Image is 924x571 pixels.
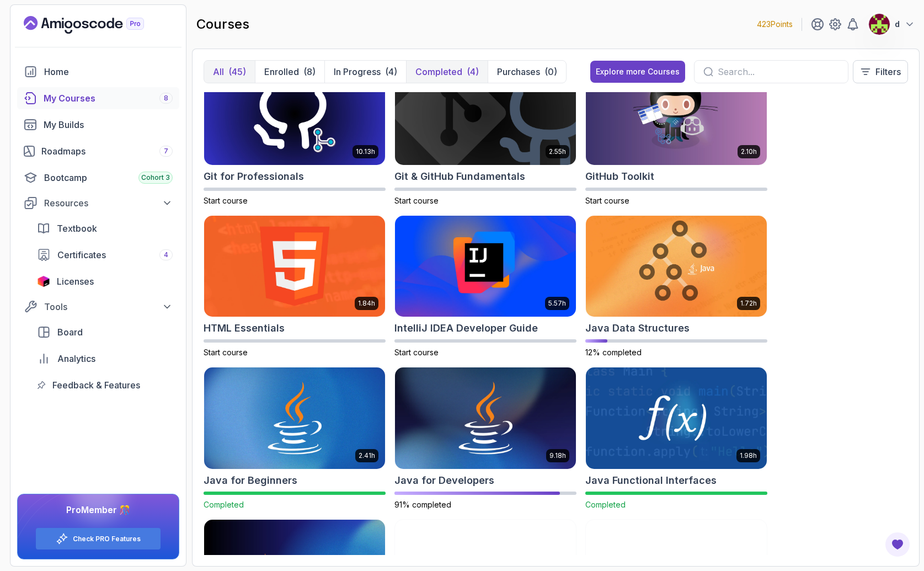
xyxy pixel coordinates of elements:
[17,61,179,83] a: home
[213,65,224,78] p: All
[358,299,375,308] p: 1.84h
[586,367,767,469] img: Java Functional Interfaces card
[415,65,462,78] p: Completed
[741,147,757,156] p: 2.10h
[544,65,557,78] div: (0)
[44,171,173,184] div: Bootcamp
[585,473,717,488] h2: Java Functional Interfaces
[24,16,169,34] a: Landing page
[30,348,179,370] a: analytics
[204,321,285,336] h2: HTML Essentials
[394,500,451,509] span: 91% completed
[255,61,324,83] button: Enrolled(8)
[164,94,168,103] span: 8
[585,500,626,509] span: Completed
[204,367,386,510] a: Java for Beginners card2.41hJava for BeginnersCompleted
[359,451,375,460] p: 2.41h
[585,196,629,205] span: Start course
[394,348,439,357] span: Start course
[884,531,911,558] button: Open Feedback Button
[586,63,767,165] img: GitHub Toolkit card
[57,275,94,288] span: Licenses
[395,216,576,317] img: IntelliJ IDEA Developer Guide card
[395,63,576,165] img: Git & GitHub Fundamentals card
[585,169,654,184] h2: GitHub Toolkit
[356,147,375,156] p: 10.13h
[868,13,915,35] button: user profile imaged
[549,147,566,156] p: 2.55h
[204,61,255,83] button: All(45)
[204,348,248,357] span: Start course
[164,250,168,259] span: 4
[585,348,642,357] span: 12% completed
[228,65,246,78] div: (45)
[30,270,179,292] a: licenses
[585,321,690,336] h2: Java Data Structures
[394,367,576,510] a: Java for Developers card9.18hJava for Developers91% completed
[264,65,299,78] p: Enrolled
[875,65,901,78] p: Filters
[869,14,890,35] img: user profile image
[394,473,494,488] h2: Java for Developers
[740,451,757,460] p: 1.98h
[30,374,179,396] a: feedback
[17,114,179,136] a: builds
[57,248,106,262] span: Certificates
[585,367,767,510] a: Java Functional Interfaces card1.98hJava Functional InterfacesCompleted
[853,60,908,83] button: Filters
[141,173,170,182] span: Cohort 3
[467,65,479,78] div: (4)
[17,167,179,189] a: bootcamp
[17,87,179,109] a: courses
[37,276,50,287] img: jetbrains icon
[497,65,540,78] p: Purchases
[73,535,141,543] a: Check PRO Features
[204,169,304,184] h2: Git for Professionals
[406,61,488,83] button: Completed(4)
[204,473,297,488] h2: Java for Beginners
[44,65,173,78] div: Home
[44,196,173,210] div: Resources
[585,215,767,359] a: Java Data Structures card1.72hJava Data Structures12% completed
[30,321,179,343] a: board
[586,216,767,317] img: Java Data Structures card
[394,196,439,205] span: Start course
[740,299,757,308] p: 1.72h
[324,61,406,83] button: In Progress(4)
[895,19,900,30] p: d
[164,147,168,156] span: 7
[548,299,566,308] p: 5.57h
[590,61,685,83] button: Explore more Courses
[35,527,161,550] button: Check PRO Features
[57,325,83,339] span: Board
[394,169,525,184] h2: Git & GitHub Fundamentals
[17,140,179,162] a: roadmaps
[718,65,839,78] input: Search...
[44,118,173,131] div: My Builds
[204,216,385,317] img: HTML Essentials card
[204,63,385,165] img: Git for Professionals card
[488,61,566,83] button: Purchases(0)
[41,145,173,158] div: Roadmaps
[196,15,249,33] h2: courses
[17,297,179,317] button: Tools
[57,352,95,365] span: Analytics
[385,65,397,78] div: (4)
[44,92,173,105] div: My Courses
[44,300,173,313] div: Tools
[52,378,140,392] span: Feedback & Features
[204,367,385,469] img: Java for Beginners card
[30,217,179,239] a: textbook
[334,65,381,78] p: In Progress
[549,451,566,460] p: 9.18h
[204,196,248,205] span: Start course
[596,66,680,77] div: Explore more Courses
[303,65,316,78] div: (8)
[30,244,179,266] a: certificates
[395,367,576,469] img: Java for Developers card
[204,500,244,509] span: Completed
[757,19,793,30] p: 423 Points
[57,222,97,235] span: Textbook
[17,193,179,213] button: Resources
